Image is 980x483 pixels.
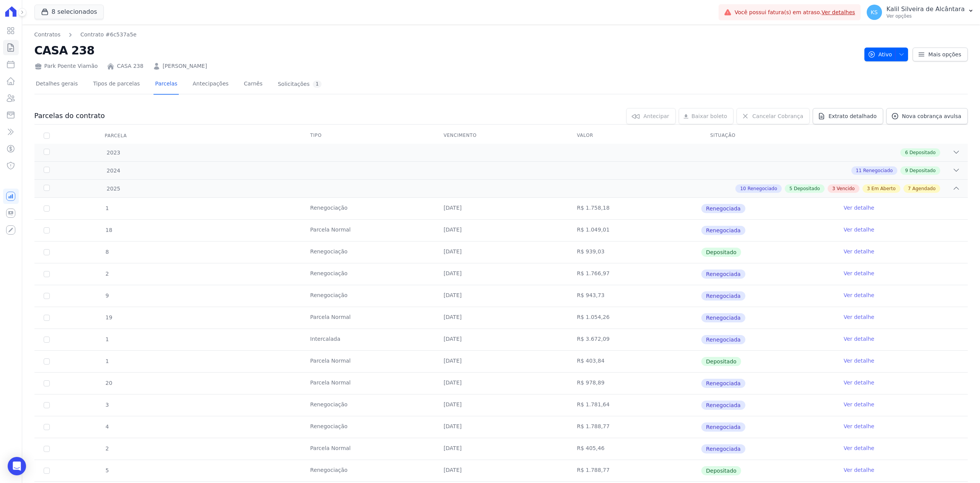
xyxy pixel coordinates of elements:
[701,466,741,475] span: Depositado
[701,313,745,322] span: Renegociada
[105,292,109,299] span: 9
[80,31,137,39] a: Contrato #6c537a5e
[34,42,858,59] h2: CASA 238
[301,307,434,329] td: Parcela Normal
[913,48,968,61] a: Mais opções
[844,226,874,233] a: Ver detalhe
[902,112,961,120] span: Nova cobrança avulsa
[301,285,434,307] td: Renegociação
[844,313,874,321] a: Ver detalhe
[701,379,745,388] span: Renegociada
[44,205,50,212] input: Só é possível selecionar pagamentos em aberto
[434,351,568,372] td: [DATE]
[868,48,892,61] span: Ativo
[105,424,109,430] span: 4
[34,62,98,70] div: Park Poente Viamão
[278,80,322,88] div: Solicitações
[568,263,701,285] td: R$ 1.766,97
[887,5,965,13] p: Kalil Silveira de Alcântara
[434,307,568,329] td: [DATE]
[568,351,701,372] td: R$ 403,84
[44,337,50,343] input: Só é possível selecionar pagamentos em aberto
[301,373,434,394] td: Parcela Normal
[844,291,874,299] a: Ver detalhe
[568,285,701,307] td: R$ 943,73
[905,149,908,156] span: 6
[105,314,113,320] span: 19
[44,358,50,365] input: Só é possível selecionar pagamentos em aberto
[301,128,434,144] th: Tipo
[789,185,792,192] span: 5
[740,185,746,192] span: 10
[434,198,568,219] td: [DATE]
[91,74,141,95] a: Tipos de parcelas
[794,185,820,192] span: Depositado
[748,185,777,192] span: Renegociado
[44,271,50,277] input: Só é possível selecionar pagamentos em aberto
[701,401,745,410] span: Renegociada
[701,444,745,453] span: Renegociada
[154,74,179,95] a: Parcelas
[844,422,874,430] a: Ver detalhe
[568,307,701,329] td: R$ 1.054,26
[844,335,874,343] a: Ver detalhe
[844,204,874,212] a: Ver detalhe
[568,198,701,219] td: R$ 1.758,18
[701,335,745,344] span: Renegociada
[301,329,434,350] td: Intercalada
[701,357,741,366] span: Depositado
[701,128,834,144] th: Situação
[701,269,745,279] span: Renegociada
[434,128,568,144] th: Vencimento
[832,185,835,192] span: 3
[844,269,874,277] a: Ver detalhe
[301,438,434,460] td: Parcela Normal
[105,205,109,211] span: 1
[434,460,568,481] td: [DATE]
[105,358,109,364] span: 1
[96,128,136,143] div: Parcela
[568,242,701,263] td: R$ 939,03
[871,185,895,192] span: Em Aberto
[434,242,568,263] td: [DATE]
[434,263,568,285] td: [DATE]
[822,9,855,15] a: Ver detalhes
[568,394,701,416] td: R$ 1.781,64
[735,8,855,16] span: Você possui fatura(s) em atraso.
[837,185,855,192] span: Vencido
[106,185,121,193] span: 2025
[44,227,50,233] input: Só é possível selecionar pagamentos em aberto
[844,248,874,255] a: Ver detalhe
[34,31,858,39] nav: Breadcrumb
[44,249,50,255] input: Só é possível selecionar pagamentos em aberto
[701,422,745,432] span: Renegociada
[434,373,568,394] td: [DATE]
[434,416,568,438] td: [DATE]
[242,74,264,95] a: Carnês
[8,457,26,475] div: Open Intercom Messenger
[844,444,874,452] a: Ver detalhe
[568,128,701,144] th: Valor
[105,380,113,386] span: 20
[701,291,745,301] span: Renegociada
[44,380,50,386] input: Só é possível selecionar pagamentos em aberto
[434,438,568,460] td: [DATE]
[105,467,109,473] span: 5
[106,167,121,175] span: 2024
[301,263,434,285] td: Renegociação
[44,468,50,474] input: Só é possível selecionar pagamentos em aberto
[886,108,968,124] a: Nova cobrança avulsa
[105,402,109,408] span: 3
[701,226,745,235] span: Renegociada
[568,416,701,438] td: R$ 1.788,77
[910,167,936,174] span: Depositado
[313,80,322,88] div: 1
[34,111,105,120] h3: Parcelas do contrato
[44,293,50,299] input: Só é possível selecionar pagamentos em aberto
[844,357,874,365] a: Ver detalhe
[844,401,874,408] a: Ver detalhe
[44,424,50,430] input: Só é possível selecionar pagamentos em aberto
[910,149,936,156] span: Depositado
[301,416,434,438] td: Renegociação
[105,445,109,452] span: 2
